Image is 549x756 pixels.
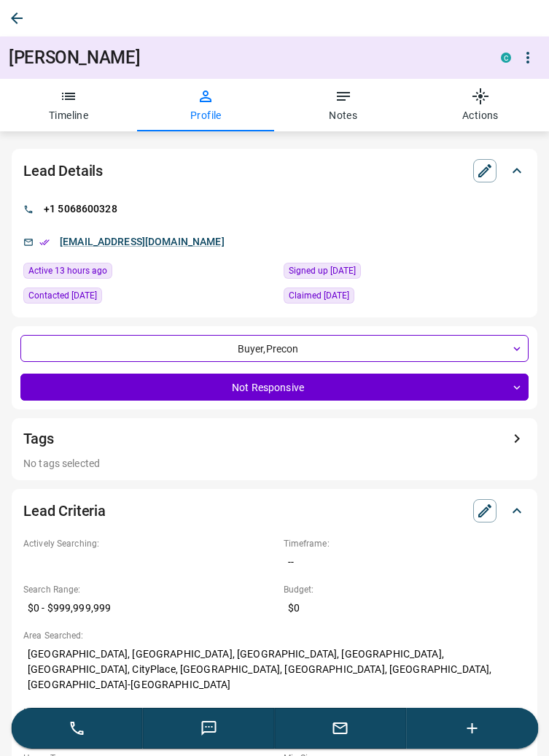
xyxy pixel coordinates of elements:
[284,288,535,308] div: Sat Feb 22 2025
[289,288,349,303] span: Claimed [DATE]
[275,79,412,131] button: Notes
[23,706,534,719] p: Motivation:
[284,583,535,596] p: Budget:
[23,629,534,642] p: Area Searched:
[20,335,529,362] div: Buyer , Precon
[60,236,225,247] a: [EMAIL_ADDRESS][DOMAIN_NAME]
[289,263,356,278] span: Signed up [DATE]
[284,263,535,279] div: Sat Jul 20 2024
[412,79,549,131] button: Actions
[23,427,53,450] h2: Tags
[20,374,529,401] div: Not Responsive
[9,47,479,68] h1: [PERSON_NAME]
[28,263,107,278] span: Active 13 hours ago
[23,456,100,471] p: No tags selected
[23,642,534,697] p: [GEOGRAPHIC_DATA], [GEOGRAPHIC_DATA], [GEOGRAPHIC_DATA], [GEOGRAPHIC_DATA], [GEOGRAPHIC_DATA], Ci...
[284,550,535,574] p: --
[23,159,103,182] h2: Lead Details
[28,288,97,303] span: Contacted [DATE]
[284,537,535,550] p: Timeframe:
[137,79,274,131] button: Profile
[39,197,122,221] p: +1 5068600328
[23,499,106,522] h2: Lead Criteria
[284,596,535,620] p: $0
[23,153,526,188] div: Lead Details
[23,596,275,620] p: $0 - $999,999,999
[12,418,537,480] button: TagsNo tags selected
[23,583,275,596] p: Search Range:
[23,493,526,528] div: Lead Criteria
[23,537,275,550] p: Actively Searching:
[39,237,50,247] svg: Email Verified
[23,288,275,308] div: Fri Sep 05 2025
[23,263,275,279] div: Sat Sep 13 2025
[501,53,511,63] div: condos.ca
